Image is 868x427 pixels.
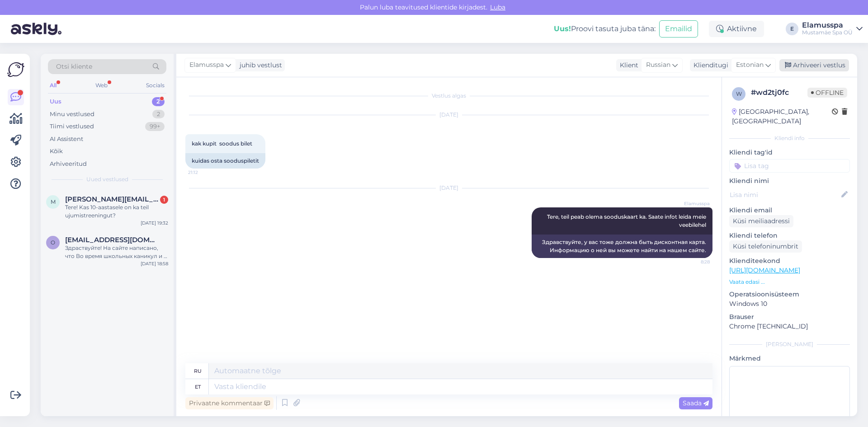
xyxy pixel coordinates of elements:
[50,135,83,144] div: AI Assistent
[554,24,571,33] b: Uus!
[676,258,710,265] span: 8:28
[729,290,850,299] p: Operatsioonisüsteem
[802,29,853,36] div: Mustamäe Spa OÜ
[729,266,800,274] a: [URL][DOMAIN_NAME]
[141,220,168,226] div: [DATE] 19:32
[779,59,849,71] div: Arhiveeri vestlus
[786,23,798,35] div: E
[676,200,710,207] span: Elamusspa
[807,88,847,98] span: Offline
[236,61,282,70] div: juhib vestlust
[751,87,807,98] div: # wd2tj0fc
[195,379,201,394] div: et
[65,195,159,203] span: marion.selgall@gmail.com
[50,147,63,156] div: Kõik
[160,196,168,204] div: 1
[729,148,850,157] p: Kliendi tag'id
[802,22,853,29] div: Elamusspa
[50,110,94,119] div: Minu vestlused
[86,175,128,183] span: Uued vestlused
[50,122,94,131] div: Tiimi vestlused
[145,122,165,131] div: 99+
[729,176,850,186] p: Kliendi nimi
[65,203,168,220] div: Tere! Kas 10-aastasele on ka teil ujumistreeningut?
[152,110,165,119] div: 2
[188,169,222,176] span: 21:12
[185,184,712,192] div: [DATE]
[729,231,850,240] p: Kliendi telefon
[730,190,840,200] input: Lisa nimi
[152,97,165,106] div: 2
[732,107,832,126] div: [GEOGRAPHIC_DATA], [GEOGRAPHIC_DATA]
[189,60,224,70] span: Elamusspa
[729,206,850,215] p: Kliendi email
[683,399,709,407] span: Saada
[487,3,508,11] span: Luba
[185,153,265,169] div: kuidas osta sooduspiletit
[729,322,850,331] p: Chrome [TECHNICAL_ID]
[729,354,850,363] p: Märkmed
[7,61,24,78] img: Askly Logo
[185,111,712,119] div: [DATE]
[65,244,168,260] div: Здраствуйте! На сайте написано, что Во время школьных каникул и в праздничные дни в Elamus Spa де...
[736,60,764,70] span: Estonian
[144,80,166,91] div: Socials
[51,198,56,205] span: m
[185,92,712,100] div: Vestlus algas
[729,312,850,322] p: Brauser
[729,256,850,266] p: Klienditeekond
[729,159,850,173] input: Lisa tag
[532,235,712,258] div: Здравствуйте, у вас тоже должна быть дисконтная карта. Информацию о ней вы можете найти на нашем ...
[94,80,109,91] div: Web
[616,61,638,70] div: Klient
[709,21,764,37] div: Aktiivne
[192,140,252,147] span: kak kupit soodus bilet
[141,260,168,267] div: [DATE] 18:58
[659,20,698,38] button: Emailid
[50,160,87,169] div: Arhiveeritud
[646,60,670,70] span: Russian
[56,62,92,71] span: Otsi kliente
[194,363,202,379] div: ru
[51,239,55,246] span: o
[65,236,159,244] span: oksankatf@gmail.com
[690,61,728,70] div: Klienditugi
[729,278,850,286] p: Vaata edasi ...
[729,215,793,227] div: Küsi meiliaadressi
[547,213,708,228] span: Tere, teil peab olema sooduskaart ka. Saate infot leida meie veebilehel
[729,134,850,142] div: Kliendi info
[729,340,850,348] div: [PERSON_NAME]
[736,90,742,97] span: w
[729,240,802,253] div: Küsi telefoninumbrit
[729,299,850,309] p: Windows 10
[48,80,58,91] div: All
[554,23,656,34] div: Proovi tasuta juba täna:
[802,22,863,36] a: ElamusspaMustamäe Spa OÜ
[185,397,274,409] div: Privaatne kommentaar
[50,97,61,106] div: Uus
